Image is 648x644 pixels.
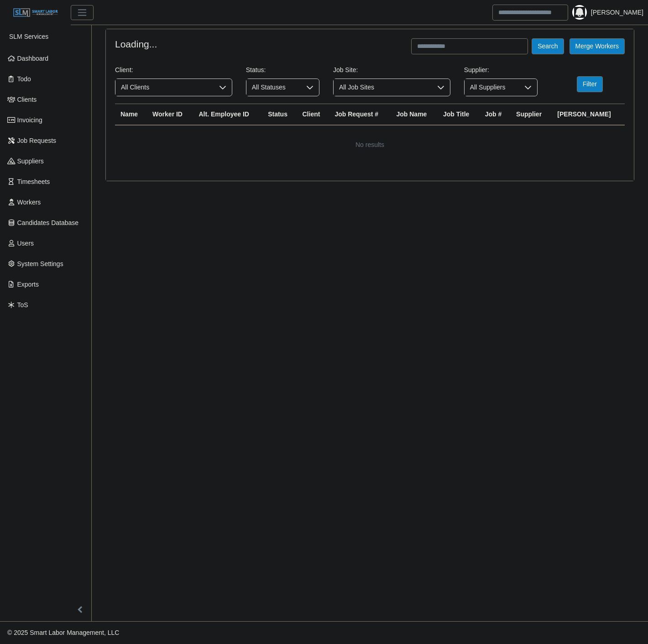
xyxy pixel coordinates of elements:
[115,125,625,164] td: No results
[570,38,625,54] button: Merge Workers
[262,104,297,126] th: Status
[391,104,438,126] th: Job Name
[17,178,50,185] span: Timesheets
[17,281,39,288] span: Exports
[115,65,133,75] label: Client:
[115,79,214,96] span: All Clients
[17,240,34,247] span: Users
[13,8,58,18] img: SLM Logo
[591,8,643,17] a: [PERSON_NAME]
[7,629,119,636] span: © 2025 Smart Labor Management, LLC
[480,104,511,126] th: Job #
[246,65,266,75] label: Status:
[297,104,329,126] th: Client
[438,104,480,126] th: Job Title
[511,104,552,126] th: Supplier
[552,104,625,126] th: [PERSON_NAME]
[17,157,44,165] span: Suppliers
[577,76,603,92] button: Filter
[17,96,37,103] span: Clients
[246,79,301,96] span: All Statuses
[17,55,49,62] span: Dashboard
[532,38,564,54] button: Search
[17,301,28,309] span: ToS
[115,38,157,50] h4: Loading...
[492,5,568,21] input: Search
[115,104,147,126] th: Name
[17,116,42,124] span: Invoicing
[334,79,432,96] span: All Job Sites
[17,137,57,144] span: Job Requests
[17,260,63,267] span: System Settings
[464,65,489,75] label: Supplier:
[147,104,193,126] th: Worker ID
[17,75,31,83] span: Todo
[17,199,41,206] span: Workers
[9,33,48,40] span: SLM Services
[193,104,262,126] th: Alt. Employee ID
[329,104,391,126] th: Job Request #
[17,219,79,226] span: Candidates Database
[333,65,358,75] label: Job Site:
[465,79,519,96] span: All Suppliers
